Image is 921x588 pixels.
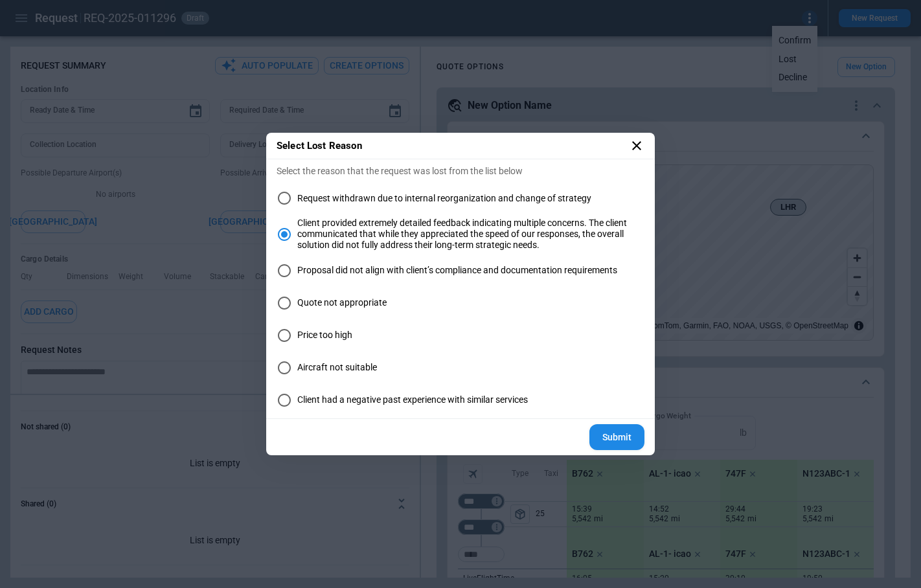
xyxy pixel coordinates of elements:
[297,297,387,308] span: Quote not appropriate
[297,394,528,405] span: Client had a negative past experience with similar services
[266,133,655,159] h2: Select Lost Reason
[297,265,617,276] span: Proposal did not align with client’s compliance and documentation requirements
[297,218,644,251] span: Client provided extremely detailed feedback indicating multiple concerns. The client communicated...
[297,362,377,373] span: Aircraft not suitable
[277,164,644,177] label: Select the reason that the request was lost from the list below
[297,193,591,204] span: Request withdrawn due to internal reorganization and change of strategy
[297,330,352,341] span: Price too high
[589,424,644,451] button: Submit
